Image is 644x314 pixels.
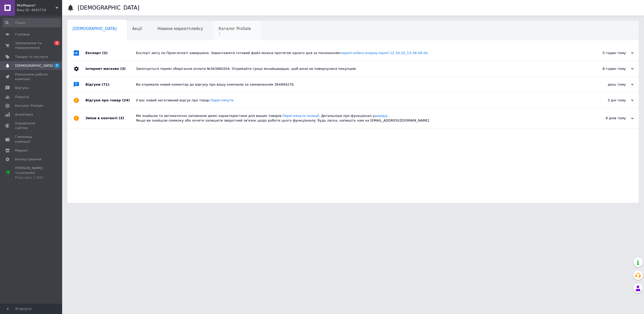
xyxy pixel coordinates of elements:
[15,134,48,144] span: Гаманець компанії
[582,116,634,121] div: 8 днів тому
[582,82,634,87] div: день тому
[15,112,33,117] span: Аналітика
[15,72,48,81] span: Показники роботи компанії
[54,41,60,45] span: 1
[15,157,41,162] span: Налаштування
[15,32,30,37] span: Головна
[85,108,136,128] div: Зміни в контенті
[15,148,28,153] span: Маркет
[15,41,48,50] span: Замовлення та повідомлення
[136,82,582,87] div: Ви отримали новий коментар до відгуку про вашу компанію за замовленням 364994276.
[17,8,62,12] div: Ваш ID: 4055719
[3,18,61,27] input: Пошук
[85,61,136,77] div: Інтернет магазин
[341,51,428,55] a: export-orders-evopay-report-12-10-25_13-38-49.xls
[120,67,126,71] span: (3)
[102,83,109,86] span: (71)
[119,116,124,120] span: (3)
[136,66,582,71] div: Закінчується термін зберігання оплати №363880204. Отримайте гроші якнайшвидше, щоб вони не поверн...
[85,45,136,61] div: Експорт
[15,86,28,90] span: Відгуки
[102,51,108,55] span: (2)
[15,55,48,59] span: Товари та послуги
[78,5,140,11] h1: [DEMOGRAPHIC_DATA]
[218,32,251,36] span: 7
[54,63,60,68] span: 7
[136,114,582,123] div: Ми знайшли та автоматично заповнили деякі характеристики для ваших товарів. . Детальніше про функ...
[15,95,29,99] span: Покупці
[136,51,582,55] div: Експорт звіту по Пром-оплаті завершено. Завантажити готовий файл можна протягом одного дня за пос...
[282,114,319,118] a: Переглянути позиції
[15,103,43,108] span: Каталог ProSale
[375,114,387,118] a: довідці
[15,121,48,130] span: Управління сайтом
[582,98,634,103] div: 3 дні тому
[15,166,48,180] span: [PERSON_NAME] та рахунки
[85,77,136,92] div: Відгуки
[136,98,582,103] div: У вас новий негативний відгук про товар.
[218,26,251,31] span: Каталог ProSale
[15,63,53,68] span: [DEMOGRAPHIC_DATA]
[132,26,142,31] span: Акції
[582,66,634,71] div: 8 годин тому
[122,98,130,102] span: (24)
[17,3,56,8] span: MixМаркет
[582,51,634,55] div: 5 годин тому
[85,93,136,108] div: Відгуки про товар
[157,26,203,31] span: Новини маркетплейсу
[15,175,48,180] div: Prom мікс 1 000
[72,26,117,31] span: [DEMOGRAPHIC_DATA]
[210,98,233,102] a: Переглянути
